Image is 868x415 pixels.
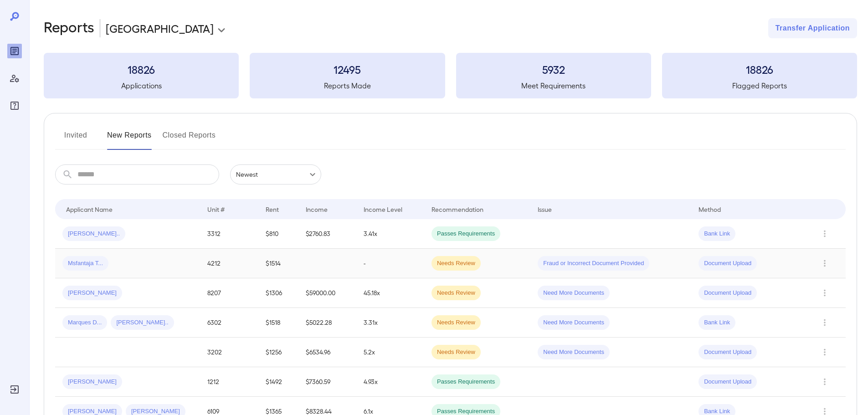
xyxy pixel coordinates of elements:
td: 6302 [200,308,258,338]
h3: 5932 [456,62,651,77]
div: FAQ [7,98,22,113]
td: $6534.96 [298,338,356,367]
span: [PERSON_NAME] [62,289,122,297]
td: $1518 [258,308,298,338]
td: 8207 [200,278,258,308]
button: Row Actions [817,345,832,359]
span: Document Upload [699,348,757,357]
span: Document Upload [699,289,757,297]
button: Transfer Application [768,18,857,38]
div: Applicant Name [66,204,113,215]
span: Needs Review [431,259,481,268]
span: Needs Review [431,348,481,357]
span: Need More Documents [538,348,610,357]
span: Needs Review [431,318,481,327]
h3: 12495 [250,62,445,77]
h3: 18826 [44,62,239,77]
span: Passes Requirements [431,230,500,238]
td: $1256 [258,338,298,367]
span: Msfantaja T... [62,259,108,268]
span: Passes Requirements [431,378,500,386]
div: Log Out [7,382,22,397]
summary: 18826Applications12495Reports Made5932Meet Requirements18826Flagged Reports [44,53,857,98]
span: Document Upload [699,378,757,386]
button: Row Actions [817,256,832,271]
td: 3202 [200,338,258,367]
td: $1514 [258,249,298,278]
button: New Reports [107,128,152,150]
span: Need More Documents [538,289,610,297]
span: Fraud or Incorrect Document Provided [538,259,649,268]
td: $2760.83 [298,219,356,249]
td: 3.31x [356,308,424,338]
span: Marques D... [62,318,107,327]
button: Closed Reports [163,128,216,150]
td: - [356,249,424,278]
td: 4212 [200,249,258,278]
button: Row Actions [817,286,832,300]
div: Newest [230,164,321,184]
button: Row Actions [817,374,832,389]
button: Row Actions [817,315,832,330]
td: $810 [258,219,298,249]
td: $5022.28 [298,308,356,338]
button: Row Actions [817,226,832,241]
h5: Flagged Reports [662,80,857,91]
p: [GEOGRAPHIC_DATA] [106,21,214,36]
button: Invited [55,128,96,150]
h3: 18826 [662,62,857,77]
div: Issue [538,204,552,215]
div: Unit # [207,204,225,215]
td: 3312 [200,219,258,249]
span: [PERSON_NAME].. [62,230,125,238]
span: Document Upload [699,259,757,268]
h5: Reports Made [250,80,445,91]
h2: Reports [44,18,94,38]
td: 3.41x [356,219,424,249]
div: Recommendation [431,204,483,215]
span: Needs Review [431,289,481,297]
span: Bank Link [699,230,735,238]
div: Rent [266,204,280,215]
h5: Meet Requirements [456,80,651,91]
td: $1306 [258,278,298,308]
td: 45.18x [356,278,424,308]
h5: Applications [44,80,239,91]
td: 5.2x [356,338,424,367]
td: $59000.00 [298,278,356,308]
div: Income Level [364,204,402,215]
div: Income [306,204,328,215]
div: Method [699,204,721,215]
td: 4.93x [356,367,424,397]
td: $7360.59 [298,367,356,397]
td: 1212 [200,367,258,397]
span: Bank Link [699,318,735,327]
span: [PERSON_NAME].. [111,318,174,327]
div: Manage Users [7,71,22,86]
span: [PERSON_NAME] [62,378,122,386]
span: Need More Documents [538,318,610,327]
td: $1492 [258,367,298,397]
div: Reports [7,44,22,58]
